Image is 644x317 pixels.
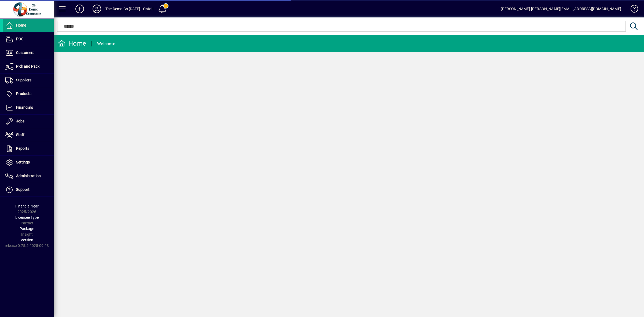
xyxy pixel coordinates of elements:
[16,174,41,178] span: Administration
[627,1,637,19] a: Knowledge Base
[3,101,54,114] a: Financials
[21,238,33,242] span: Version
[16,119,24,123] span: Jobs
[16,78,31,82] span: Suppliers
[15,204,39,208] span: Financial Year
[3,183,54,196] a: Support
[3,169,54,183] a: Administration
[105,5,154,13] div: The Demo Co [DATE] - Ontoit
[16,133,24,137] span: Staff
[3,156,54,169] a: Settings
[3,60,54,73] a: Pick and Pack
[3,87,54,101] a: Products
[3,46,54,60] a: Customers
[16,64,39,68] span: Pick and Pack
[3,32,54,46] a: POS
[15,215,39,220] span: Licensee Type
[97,39,115,48] div: Welcome
[16,50,34,55] span: Customers
[16,187,30,192] span: Support
[16,37,23,41] span: POS
[16,160,30,164] span: Settings
[16,105,33,110] span: Financials
[501,5,621,13] div: [PERSON_NAME] [PERSON_NAME][EMAIL_ADDRESS][DOMAIN_NAME]
[16,23,26,27] span: Home
[88,4,105,14] button: Profile
[3,142,54,155] a: Reports
[16,146,29,151] span: Reports
[3,115,54,128] a: Jobs
[3,128,54,142] a: Staff
[71,4,88,14] button: Add
[58,39,86,48] div: Home
[20,227,34,231] span: Package
[16,92,31,96] span: Products
[3,74,54,87] a: Suppliers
